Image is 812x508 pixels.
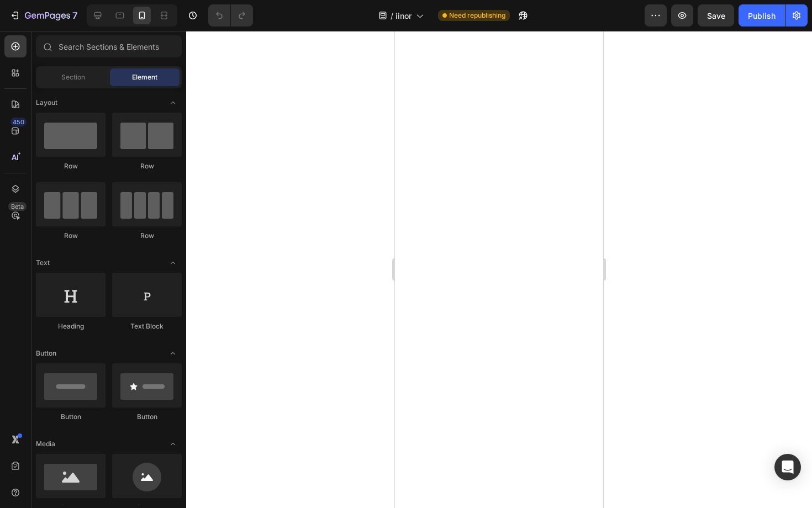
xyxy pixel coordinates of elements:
[774,454,801,480] div: Open Intercom Messenger
[449,10,505,20] span: Need republishing
[164,254,182,272] span: Toggle open
[36,439,55,449] span: Media
[112,231,182,241] div: Row
[164,435,182,453] span: Toggle open
[36,98,57,108] span: Layout
[36,412,106,422] div: Button
[396,10,412,22] span: iinor
[395,31,603,508] iframe: Design area
[112,321,182,331] div: Text Block
[164,345,182,362] span: Toggle open
[10,118,27,126] div: 450
[36,321,106,331] div: Heading
[61,72,85,82] span: Section
[707,11,725,20] span: Save
[739,4,785,27] button: Publish
[208,4,253,27] div: Undo/Redo
[748,10,776,22] div: Publish
[36,258,50,268] span: Text
[8,202,27,211] div: Beta
[36,348,56,358] span: Button
[36,161,106,171] div: Row
[72,9,77,22] p: 7
[112,412,182,422] div: Button
[698,4,734,27] button: Save
[132,72,157,82] span: Element
[164,94,182,112] span: Toggle open
[4,4,82,27] button: 7
[112,161,182,171] div: Row
[391,10,393,22] span: /
[36,35,182,57] input: Search Sections & Elements
[36,231,106,241] div: Row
